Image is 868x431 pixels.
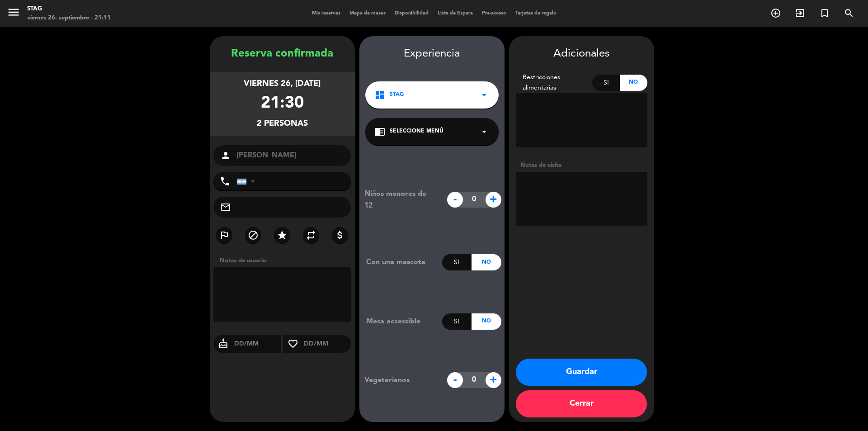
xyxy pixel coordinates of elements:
i: mail_outline [220,202,231,213]
input: DD/MM [233,338,282,350]
div: 2 personas [257,117,308,130]
i: add_circle_outline [770,8,781,19]
span: STAG [390,90,404,99]
div: viernes 26, [DATE] [244,77,321,90]
div: Adicionales [516,45,647,63]
div: Notas de usuario [215,256,355,265]
div: Argentina: +54 [237,173,258,190]
div: Restricciones alimentarias [516,72,593,93]
span: + [486,372,501,388]
span: + [486,192,501,208]
div: No [472,313,501,330]
i: person [220,150,231,161]
div: Vegetarianos [358,374,442,386]
i: menu [7,5,20,19]
div: viernes 26. septiembre - 21:11 [27,14,111,23]
div: Reserva confirmada [210,45,355,63]
span: Pre-acceso [477,11,511,16]
button: Cerrar [516,390,647,417]
i: turned_in_not [819,8,830,19]
div: Niños menores de 12 [358,188,442,212]
button: Guardar [516,359,647,386]
i: repeat [306,230,316,241]
span: Mapa de mesas [345,11,390,16]
i: exit_to_app [795,8,806,19]
div: Si [592,75,620,91]
i: arrow_drop_down [479,126,490,137]
div: Notas de visita [516,161,647,170]
i: attach_money [335,230,345,241]
i: search [844,8,854,19]
div: Si [442,313,472,330]
div: STAG [27,5,111,14]
i: block [248,230,259,241]
span: - [447,372,463,388]
i: outlined_flag [219,230,230,241]
div: No [472,254,501,270]
span: Disponibilidad [390,11,433,16]
div: 21:30 [261,90,304,117]
i: favorite_border [283,338,303,349]
div: Mesa accessible [359,316,442,327]
div: Si [442,254,472,270]
i: arrow_drop_down [479,90,490,100]
i: chrome_reader_mode [374,126,385,137]
span: Seleccione Menú [390,127,443,136]
i: dashboard [374,90,385,100]
input: DD/MM [303,338,351,350]
div: No [620,75,647,91]
button: menu [7,5,20,22]
i: cake [213,338,233,349]
span: - [447,192,463,208]
i: star [277,230,288,241]
div: Experiencia [359,45,505,63]
span: Mis reservas [307,11,345,16]
span: Lista de Espera [433,11,477,16]
span: Tarjetas de regalo [511,11,561,16]
div: Con una mascota [359,256,442,268]
i: phone [220,176,231,187]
